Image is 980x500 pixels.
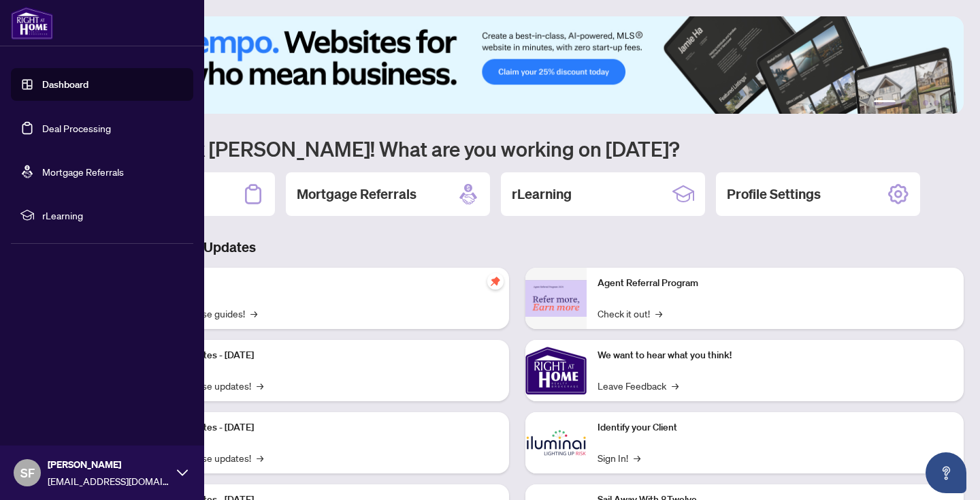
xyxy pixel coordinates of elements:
[672,378,679,393] span: →
[598,420,953,435] p: Identify your Client
[512,185,572,204] h2: rLearning
[598,450,640,465] a: Sign In!→
[42,166,124,178] a: Mortgage Referrals
[525,412,587,473] img: Identify your Client
[257,450,263,465] span: →
[143,276,498,291] p: Self-Help
[71,16,964,114] img: Slide 0
[71,136,964,161] h1: Welcome back [PERSON_NAME]! What are you working on [DATE]?
[901,100,906,106] button: 2
[655,306,662,321] span: →
[48,473,170,488] span: [EMAIL_ADDRESS][DOMAIN_NAME]
[250,306,257,321] span: →
[71,238,964,257] h3: Brokerage & Industry Updates
[42,78,88,91] a: Dashboard
[874,100,896,106] button: 1
[143,420,498,435] p: Platform Updates - [DATE]
[634,450,640,465] span: →
[926,452,966,493] button: Open asap
[598,276,953,291] p: Agent Referral Program
[525,280,587,317] img: Agent Referral Program
[598,348,953,363] p: We want to hear what you think!
[42,208,184,223] span: rLearning
[297,185,416,204] h2: Mortgage Referrals
[143,348,498,363] p: Platform Updates - [DATE]
[525,340,587,401] img: We want to hear what you think!
[487,273,504,290] span: pushpin
[48,457,170,472] span: [PERSON_NAME]
[923,100,928,106] button: 4
[42,122,111,134] a: Deal Processing
[20,463,35,482] span: SF
[945,100,950,106] button: 6
[598,378,679,393] a: Leave Feedback→
[598,306,662,321] a: Check it out!→
[727,185,821,204] h2: Profile Settings
[257,378,263,393] span: →
[11,7,53,40] img: logo
[912,100,917,106] button: 3
[934,100,939,106] button: 5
